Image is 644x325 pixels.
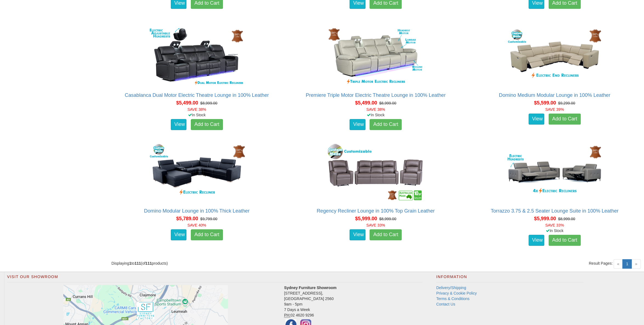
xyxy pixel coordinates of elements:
a: View [171,229,187,240]
font: SAVE 33% [366,223,385,227]
del: $9,299.00 [558,101,575,105]
del: $9,799.00 [200,217,217,221]
a: Premiere Triple Motor Electric Theatre Lounge in 100% Leather [306,92,446,98]
strong: Sydney Furniture Showroom [284,286,336,290]
div: Displaying to (of products) [107,261,376,266]
a: View [350,119,365,130]
font: SAVE 39% [545,107,564,112]
a: View [529,235,544,246]
a: Regency Recliner Lounge in 100% Top Grain Leather [317,208,435,214]
span: $5,499.00 [355,100,377,106]
div: In Stock [289,112,462,118]
strong: 111 [145,261,152,265]
h2: Information [436,275,583,282]
div: In Stock [110,112,283,118]
font: SAVE 38% [366,107,385,112]
img: Domino Medium Modular Lounge in 100% Leather [505,27,604,87]
span: $5,599.00 [534,100,556,106]
a: Delivery/Shipping [436,286,466,290]
span: $5,789.00 [176,216,198,221]
a: View [350,229,365,240]
a: Terms & Conditions [436,296,469,301]
del: $8,999.00 [200,101,217,105]
a: Add to Cart [191,229,223,240]
span: « [614,259,623,269]
a: Add to Cart [549,235,581,246]
a: Add to Cart [370,119,402,130]
font: SAVE 33% [545,223,564,227]
a: Add to Cart [549,114,581,125]
a: Domino Modular Lounge in 100% Thick Leather [144,208,249,214]
a: View [529,114,544,125]
span: Result Pages: [589,261,612,266]
strong: 111 [135,261,141,265]
a: Privacy & Cookie Policy [436,291,477,295]
a: View [171,119,187,130]
a: Torrazzo 3.75 & 2.5 Seater Lounge Suite in 100% Leather [491,208,619,214]
a: 1 [622,259,632,269]
a: Contact Us [436,302,455,306]
a: Casablanca Dual Motor Electric Theatre Lounge in 100% Leather [125,92,269,98]
img: Domino Modular Lounge in 100% Thick Leather [147,142,246,203]
img: Premiere Triple Motor Electric Theatre Lounge in 100% Leather [326,27,425,87]
a: Add to Cart [370,229,402,240]
font: SAVE 38% [188,107,206,112]
div: In Stock [468,228,641,233]
abbr: Phone [284,313,290,318]
img: Regency Recliner Lounge in 100% Top Grain Leather [326,142,425,203]
strong: 1 [129,261,131,265]
span: » [631,259,641,269]
span: $5,999.00 [534,216,556,221]
font: SAVE 40% [188,223,206,227]
a: Domino Medium Modular Lounge in 100% Leather [499,92,610,98]
span: $5,999.00 [355,216,377,221]
del: $8,999.00 [558,217,575,221]
img: Casablanca Dual Motor Electric Theatre Lounge in 100% Leather [147,27,246,87]
del: $8,999.00 [379,217,396,221]
h2: Visit Our Showroom [7,275,422,282]
img: Torrazzo 3.75 & 2.5 Seater Lounge Suite in 100% Leather [505,142,604,203]
del: $8,999.00 [379,101,396,105]
span: $5,499.00 [176,100,198,106]
a: Add to Cart [191,119,223,130]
